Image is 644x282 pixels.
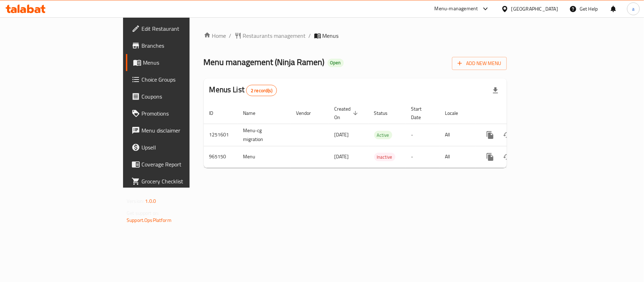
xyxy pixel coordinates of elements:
th: Actions [476,102,555,124]
span: Menus [323,31,339,40]
span: Created On [335,105,360,122]
td: All [440,146,476,168]
span: Open [327,60,344,66]
table: enhanced table [204,102,555,168]
span: Menu management ( Ninja Ramen ) [204,54,325,70]
a: Coverage Report [126,156,231,173]
a: Edit Restaurant [126,20,231,37]
button: more [482,148,499,165]
a: Restaurants management [234,31,306,40]
div: Menu-management [435,5,478,13]
button: Change Status [499,127,516,143]
span: Get support on: [127,208,159,218]
a: Grocery Checklist [126,173,231,190]
button: Change Status [499,148,516,165]
span: Menu disclaimer [141,126,225,135]
span: Restaurants management [243,31,306,40]
span: Start Date [411,105,431,122]
button: more [482,127,499,143]
a: Menu disclaimer [126,122,231,139]
span: Inactive [374,153,395,161]
span: ID [209,109,223,117]
span: Menus [143,58,225,67]
span: Choice Groups [141,75,225,84]
a: Upsell [126,139,231,156]
h2: Menus List [209,84,277,96]
span: Version: [127,196,144,206]
span: 2 record(s) [246,87,277,94]
span: Grocery Checklist [141,177,225,186]
span: Upsell [141,143,225,152]
nav: breadcrumb [204,31,507,40]
td: - [406,124,440,146]
span: Promotions [141,109,225,118]
a: Coupons [126,88,231,105]
td: All [440,124,476,146]
button: Add New Menu [452,57,507,70]
td: Menu-cg migration [238,124,291,146]
span: Active [374,131,392,139]
a: Branches [126,37,231,54]
span: Add New Menu [458,59,501,68]
span: 1.0.0 [145,196,156,206]
td: - [406,146,440,168]
span: Branches [141,41,225,50]
span: Coupons [141,92,225,101]
div: [GEOGRAPHIC_DATA] [511,5,558,13]
span: Coverage Report [141,160,225,169]
span: Locale [445,109,468,117]
span: Vendor [296,109,320,117]
div: Total records count [246,85,277,96]
span: Status [374,109,397,117]
span: a [632,5,634,13]
li: / [309,31,311,40]
span: Name [243,109,265,117]
td: Menu [238,146,291,168]
span: [DATE] [335,152,349,161]
span: Edit Restaurant [141,24,225,33]
span: [DATE] [335,130,349,139]
a: Choice Groups [126,71,231,88]
a: Support.OpsPlatform [127,216,172,225]
div: Open [327,59,344,67]
a: Menus [126,54,231,71]
a: Promotions [126,105,231,122]
div: Export file [487,82,504,99]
